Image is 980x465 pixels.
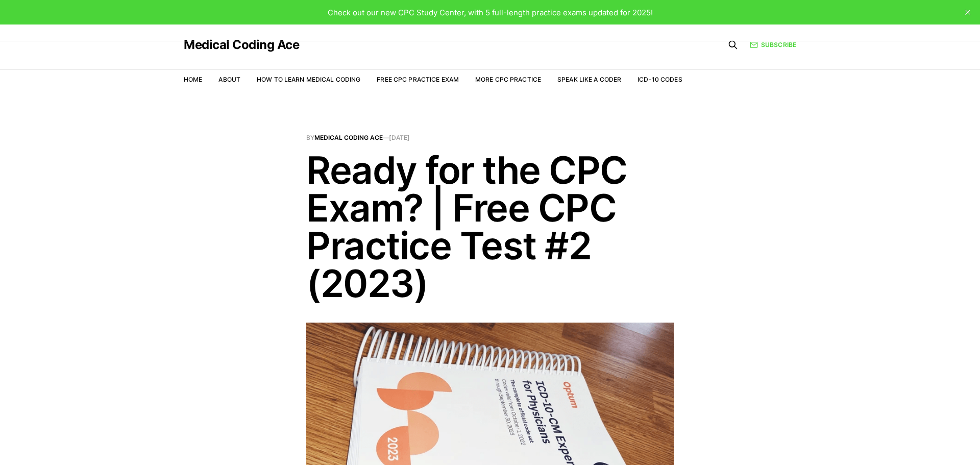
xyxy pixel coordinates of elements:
a: Home [184,76,202,83]
time: [DATE] [389,134,410,141]
iframe: portal-trigger [814,415,980,465]
span: Check out our new CPC Study Center, with 5 full-length practice exams updated for 2025! [328,8,653,17]
a: About [218,76,240,83]
button: close [960,4,976,20]
a: More CPC Practice [475,76,541,83]
a: Medical Coding Ace [184,39,299,51]
a: Free CPC Practice Exam [377,76,459,83]
a: ICD-10 Codes [638,76,682,83]
a: Subscribe [750,40,796,50]
a: Medical Coding Ace [314,134,383,141]
a: How to Learn Medical Coding [257,76,360,83]
a: Speak Like a Coder [557,76,621,83]
h1: Ready for the CPC Exam? | Free CPC Practice Test #2 (2023) [306,151,674,302]
span: By — [306,135,674,141]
